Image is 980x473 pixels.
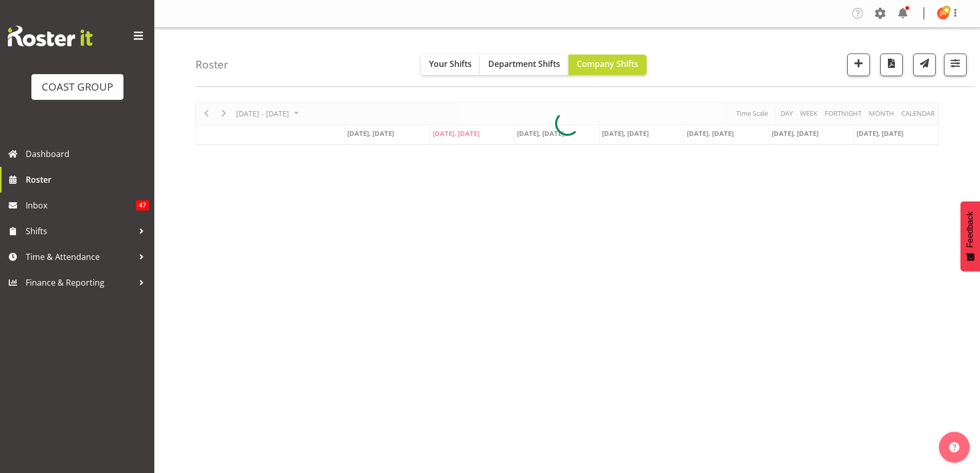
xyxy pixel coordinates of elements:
[568,55,647,75] button: Company Shifts
[26,249,134,265] span: Time & Attendance
[480,55,568,75] button: Department Shifts
[42,79,113,95] div: COAST GROUP
[26,172,149,187] span: Roster
[26,223,134,239] span: Shifts
[195,59,228,71] h4: Roster
[913,54,936,76] button: Send a list of all shifts for the selected filtered period to all rostered employees.
[421,55,480,75] button: Your Shifts
[26,198,136,213] span: Inbox
[966,212,975,248] span: Feedback
[577,58,638,69] span: Company Shifts
[429,58,472,69] span: Your Shifts
[26,146,149,162] span: Dashboard
[8,26,93,46] img: Rosterit website logo
[488,58,560,69] span: Department Shifts
[847,54,870,76] button: Add a new shift
[944,54,967,76] button: Filter Shifts
[880,54,903,76] button: Download a PDF of the roster according to the set date range.
[26,275,134,290] span: Finance & Reporting
[949,442,959,452] img: help-xxl-2.png
[937,7,949,20] img: joe-kalantakusuwan-kalantakusuwan8781.jpg
[136,200,149,211] span: 47
[960,201,980,271] button: Feedback - Show survey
